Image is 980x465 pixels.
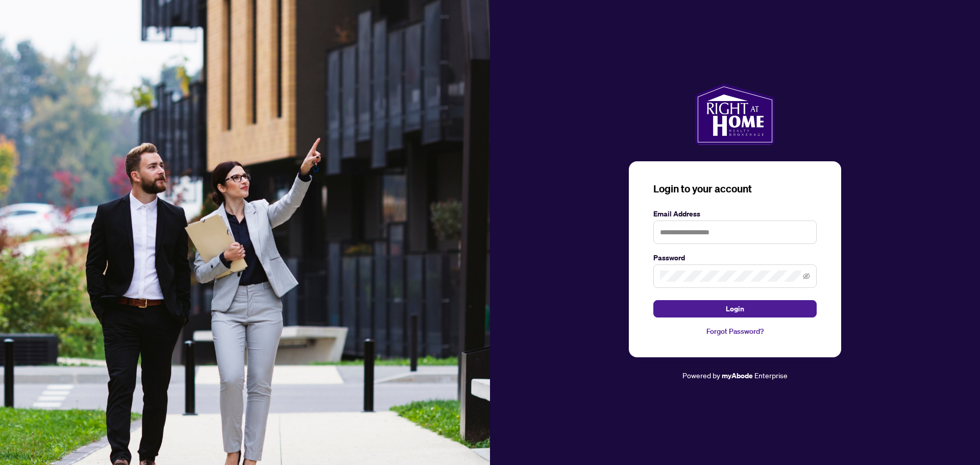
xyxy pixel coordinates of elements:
label: Password [653,252,817,263]
a: Forgot Password? [653,326,817,337]
span: Login [726,301,744,317]
span: eye-invisible [803,273,810,280]
label: Email Address [653,208,817,219]
button: Login [653,300,817,317]
span: Powered by [682,371,720,380]
span: Enterprise [754,371,788,380]
h3: Login to your account [653,182,817,196]
img: ma-logo [695,84,774,145]
a: myAbode [722,370,753,381]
